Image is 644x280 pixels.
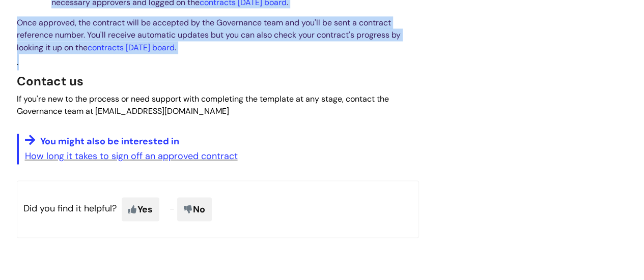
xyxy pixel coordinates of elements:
span: Contact us [17,73,83,89]
span: If you're new to the process or need support with completing the template at any stage, contact t... [17,94,389,117]
span: Yes [122,197,159,221]
span: Once approved, the contract will be accepted by the Governance team and you'll be sent a contract... [17,17,401,53]
p: Did you find it helpful? [17,180,419,237]
span: You might also be interested in [40,135,179,147]
span: No [177,197,212,221]
a: contracts [DATE] board [88,42,175,53]
p: . [17,54,419,70]
a: How long it takes to sign off an approved contract [25,150,238,162]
